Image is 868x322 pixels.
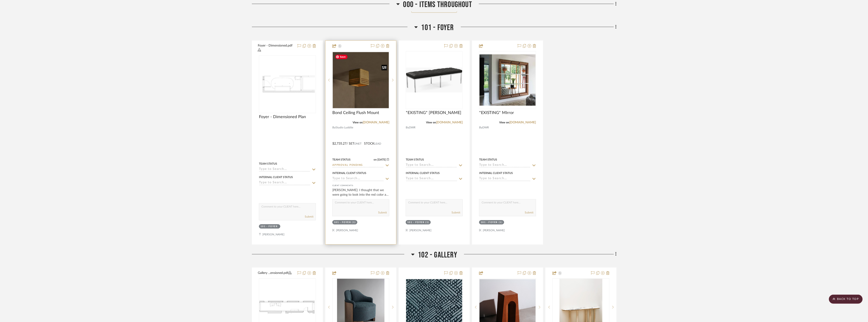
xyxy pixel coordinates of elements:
[406,163,457,168] input: Type to Search…
[353,121,363,124] span: View on
[409,125,416,130] span: DWR
[378,210,387,215] button: Submit
[481,221,498,224] div: 101 - FOYER
[333,51,389,109] div: 0
[452,210,460,215] button: Submit
[336,125,353,130] span: Studio Luddite
[258,43,295,53] button: Foyer - Dimensioned.pdf
[418,250,457,260] span: 102 - GALLERY
[374,158,377,161] span: on
[509,121,536,124] a: [DOMAIN_NAME]
[259,167,310,172] input: Type to Search…
[406,177,457,181] input: Type to Search…
[525,210,534,215] button: Submit
[333,52,389,108] img: Bond Ceiling Flush Mount
[479,125,482,130] span: By
[480,54,536,106] img: *EXISTING* MIrror
[332,163,384,168] input: Type to Search…
[332,171,366,175] div: Internal Client Status
[406,110,461,115] span: *EXISTING* [PERSON_NAME]
[259,114,306,119] span: Foyer - Dimensioned Plan
[259,175,293,179] div: Internal Client Status
[406,68,462,93] img: *EXISTING* Florence Knol Bench
[332,125,336,130] span: By
[407,221,424,224] div: 101 - FOYER
[332,110,379,115] span: Bond Ceiling Flush Mount
[406,158,424,162] div: Team Status
[335,55,348,59] span: Save
[259,66,315,102] img: Foyer - Dimensioned Plan
[499,221,503,224] div: (1)
[499,121,509,124] span: View on
[479,110,514,115] span: *EXISTING* MIrror
[406,125,409,130] span: By
[421,23,454,33] span: 101 - FOYER
[426,221,429,224] div: (1)
[426,121,436,124] span: View on
[332,158,351,162] div: Team Status
[479,158,497,162] div: Team Status
[829,295,863,304] scroll-to-top-button: BACK TO TOP
[377,158,387,161] span: [DATE]
[482,125,489,130] span: DWR
[261,225,278,228] div: 101 - FOYER
[436,121,463,124] a: [DOMAIN_NAME]
[363,121,389,124] a: [DOMAIN_NAME]
[258,270,295,276] button: Gallery ...ensioned.pdf
[332,177,384,181] input: Type to Search…
[332,188,389,197] div: [PERSON_NAME]: I thought that we were going to look into the red color as well?
[259,162,277,166] div: Team Status
[334,221,351,224] div: 101 - FOYER
[305,215,313,219] button: Submit
[479,163,531,168] input: Type to Search…
[406,171,440,175] div: Internal Client Status
[352,221,356,224] div: (1)
[259,181,310,185] input: Type to Search…
[479,171,513,175] div: Internal Client Status
[479,177,531,181] input: Type to Search…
